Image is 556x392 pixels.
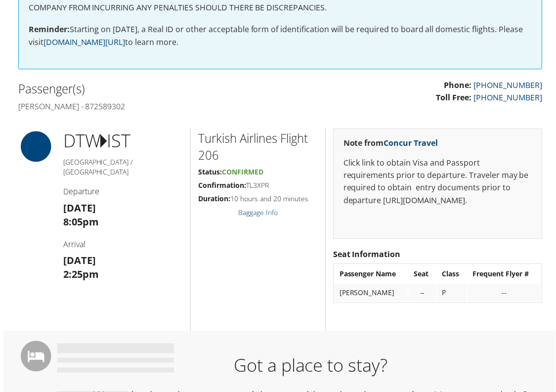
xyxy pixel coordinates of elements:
[62,129,182,154] h1: DTW IST
[62,216,98,229] strong: 8:05pm
[17,101,273,112] h4: [PERSON_NAME] - 872589302
[335,266,408,284] th: Passenger Name
[17,81,273,98] h2: Passenger(s)
[198,168,221,177] strong: Status:
[437,266,468,284] th: Class
[409,266,436,284] th: Seat
[474,80,543,91] a: [PHONE_NUMBER]
[28,24,69,35] strong: Reminder:
[238,209,277,218] a: Baggage Info
[221,168,263,177] span: Confirmed
[384,138,438,149] a: Concur Travel
[444,80,472,91] strong: Phone:
[335,285,408,303] td: [PERSON_NAME]
[198,181,246,191] strong: Confirmation:
[62,158,182,177] h5: [GEOGRAPHIC_DATA] / [GEOGRAPHIC_DATA]
[414,289,431,298] div: --
[43,37,125,48] a: [DOMAIN_NAME][URL]
[473,289,536,298] div: --
[198,195,230,204] strong: Duration:
[436,92,472,103] strong: Toll Free:
[62,202,95,216] strong: [DATE]
[62,240,182,251] h4: Arrival
[333,250,401,261] strong: Seat Information
[62,187,182,198] h4: Departure
[343,157,532,208] p: Click link to obtain Visa and Passport requirements prior to departure. Traveler may be required ...
[474,92,543,103] a: [PHONE_NUMBER]
[343,138,438,149] strong: Note from
[28,24,532,49] p: Starting on [DATE], a Real ID or other acceptable form of identification will be required to boar...
[62,255,95,268] strong: [DATE]
[468,266,541,284] th: Frequent Flyer #
[198,181,317,191] h5: TL3XPR
[62,268,98,282] strong: 2:25pm
[437,285,468,303] td: P
[198,131,317,164] h2: Turkish Airlines Flight 206
[198,195,317,205] h5: 10 hours and 20 minutes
